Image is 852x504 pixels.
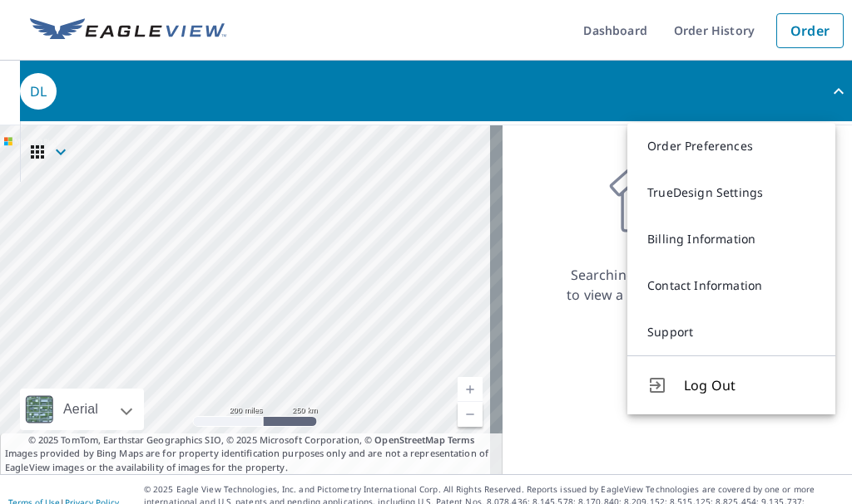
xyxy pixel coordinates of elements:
[20,389,144,430] div: Aerial
[776,13,844,48] a: Order
[448,433,475,446] a: Terms
[28,433,475,448] span: © 2025 TomTom, Earthstar Geographics SIO, © 2025 Microsoft Corporation, ©
[458,377,483,402] a: Current Level 5, Zoom In
[684,375,815,395] span: Log Out
[627,355,835,414] button: Log Out
[627,309,835,355] a: Support
[20,61,852,121] button: DL
[20,73,57,110] div: DL
[30,18,226,43] img: EV Logo
[627,123,835,169] a: Order Preferences
[627,262,835,309] a: Contact Information
[627,169,835,216] a: TrueDesign Settings
[627,216,835,262] a: Billing Information
[458,402,483,427] a: Current Level 5, Zoom Out
[566,265,789,305] p: Searching for a property address to view a list of available products.
[58,389,103,430] div: Aerial
[374,433,444,446] a: OpenStreetMap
